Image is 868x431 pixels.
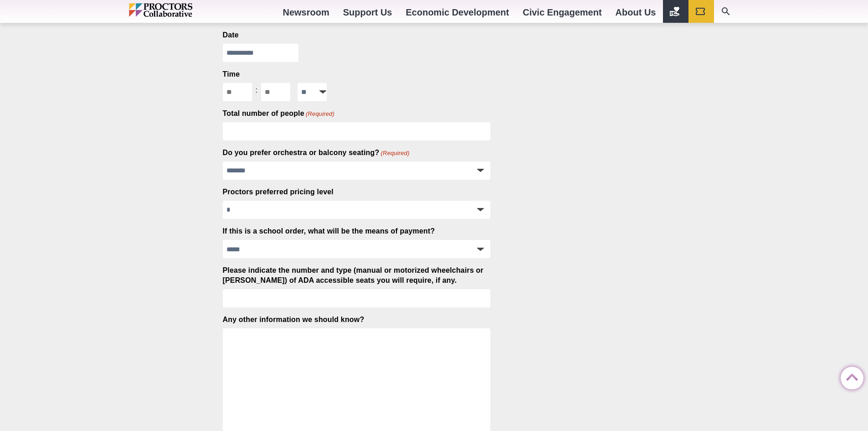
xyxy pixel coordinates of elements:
[223,30,239,40] label: Date
[223,226,435,236] label: If this is a school order, what will be the means of payment?
[223,315,365,325] label: Any other information we should know?
[223,69,240,79] legend: Time
[223,187,334,197] label: Proctors preferred pricing level
[380,149,410,157] span: (Required)
[841,367,859,385] a: Back to Top
[129,3,231,17] img: Proctors logo
[223,265,491,286] label: Please indicate the number and type (manual or motorized wheelchairs or [PERSON_NAME]) of ADA acc...
[223,148,410,158] label: Do you prefer orchestra or balcony seating?
[305,110,334,118] span: (Required)
[252,83,262,98] div: :
[223,109,335,119] label: Total number of people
